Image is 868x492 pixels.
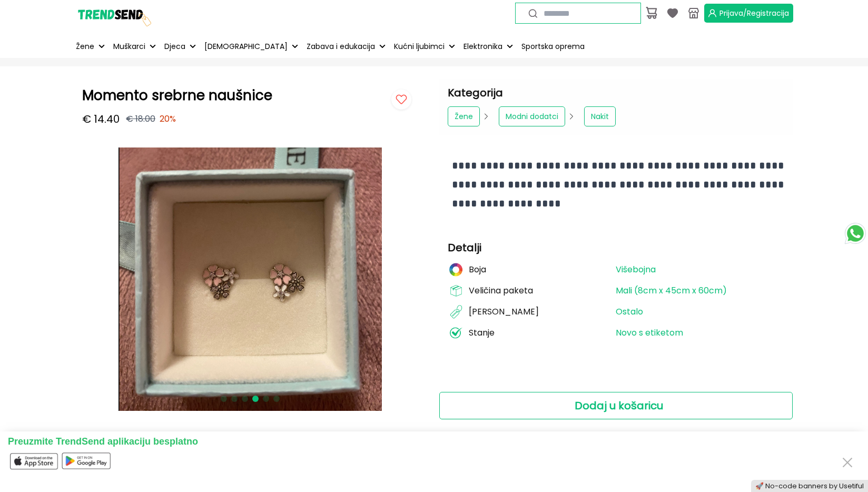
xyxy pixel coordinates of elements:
button: Elektronika [461,35,515,58]
a: Mali (8cm x 45cm x 60cm) [616,286,727,296]
a: Sportska oprema [519,35,587,58]
img: Momento srebrne naušnice [119,147,382,411]
p: Elektronika [463,41,502,52]
span: Preuzmite TrendSend aplikaciju besplatno [8,436,198,447]
a: Nakit [584,106,616,126]
p: Žene [76,41,94,52]
p: Kućni ljubimci [394,41,445,52]
p: Boja [469,265,486,274]
h1: Momento srebrne naušnice [82,87,362,103]
h2: Detalji [448,242,784,253]
p: € 14.40 [82,112,120,126]
button: Close [839,452,856,471]
h2: Kategorija [448,87,784,98]
button: Djeca [162,35,198,58]
button: Žene [74,35,107,58]
p: Stanje [469,328,495,338]
button: Muškarci [111,35,158,58]
a: 🚀 No-code banners by Usetiful [755,481,864,490]
span: 20 % [160,113,176,125]
p: Muškarci [113,41,145,52]
a: Modni dodatci [499,106,565,126]
a: Novo s etiketom [616,328,683,338]
p: Veličina paketa [469,286,533,296]
button: Kućni ljubimci [392,35,457,58]
span: Dodaj u košaricu [575,398,663,413]
p: Zabava i edukacija [307,41,375,52]
span: € 18.00 [126,115,155,123]
button: [DEMOGRAPHIC_DATA] [202,35,300,58]
img: follow button [389,87,414,113]
button: Zabava i edukacija [304,35,388,58]
button: Prijava/Registracija [704,4,793,23]
a: Žene [448,106,480,126]
button: Dodaj u košaricu [439,392,792,419]
span: Prijava/Registracija [719,8,789,18]
a: Ostalo [616,307,643,317]
p: Djeca [164,41,185,52]
p: [PERSON_NAME] [469,307,539,317]
p: [DEMOGRAPHIC_DATA] [204,41,288,52]
a: Višebojna [616,265,656,274]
